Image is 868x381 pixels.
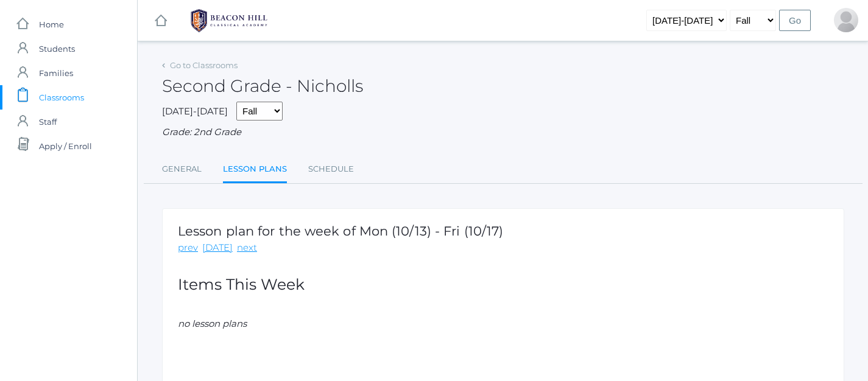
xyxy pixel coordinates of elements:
span: Apply / Enroll [39,134,92,158]
input: Go [779,10,811,31]
span: Families [39,61,73,85]
a: Lesson Plans [223,157,287,183]
a: [DATE] [202,241,233,255]
h2: Items This Week [178,276,828,293]
span: Home [39,12,64,37]
em: no lesson plans [178,318,247,329]
h2: Second Grade - Nicholls [162,77,363,96]
a: Go to Classrooms [170,60,238,70]
a: prev [178,241,198,255]
div: Grade: 2nd Grade [162,125,844,139]
img: 1_BHCALogos-05.png [183,5,275,36]
a: General [162,157,202,181]
a: next [237,241,257,255]
span: Students [39,37,75,61]
span: Classrooms [39,85,84,110]
h1: Lesson plan for the week of Mon (10/13) - Fri (10/17) [178,224,503,238]
div: Grace Sun [834,8,858,32]
a: Schedule [308,157,354,181]
span: [DATE]-[DATE] [162,105,228,117]
span: Staff [39,110,57,134]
